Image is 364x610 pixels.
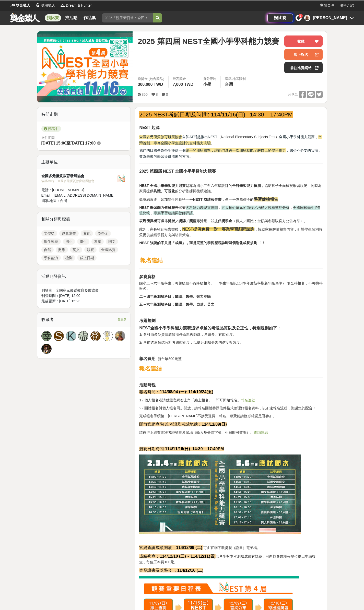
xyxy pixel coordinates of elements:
span: 五大核心單元的前標／均標／後標落點分析 [221,206,289,210]
span: 寄發證書及獎學金 ： [139,568,203,572]
span: 競賽日期時間: [139,447,224,451]
a: 國文 [106,238,118,245]
span: 投稿中 [41,126,61,132]
span: 請自行上網查詢准考證號碼及試場（輸入身分證字號、生日即可查詢）。 [139,430,254,435]
a: 數學 [56,247,68,253]
span: ，協助家長解讀報告內容，針對學生個別特質提供後續學習方向與培養策略。 [139,227,322,237]
span: [DATE] 17:00 [71,141,96,145]
span: 查詢連結 [254,430,268,435]
span: [DATE] 15:00 [41,141,66,145]
img: Logo [35,3,40,8]
a: 報名連結 [140,259,163,263]
strong: 二～四年級測驗科目：國語、數學、智力測驗 [139,294,211,298]
img: Logo [60,3,65,8]
img: Avatar [305,15,310,20]
a: 服務介紹 [339,3,354,8]
strong: NEST全國小學學科能力競賽追求卓越的考題品質以及公正性，特別規劃如下： [139,326,281,330]
span: 小學 [203,82,211,87]
span: 國小二～六年級學生，可越級但不得降級報考。 （學生年級以114學年度新學期新年級為準） 限全科報名，不可挑科報名。 [139,281,322,291]
span: 自[DATE]起推出NEST [182,135,217,139]
div: 主辦單位 [37,155,131,169]
span: 總獎金 (包含獎品) [138,76,164,81]
a: 馬上報名 [284,49,323,60]
img: Cover Image [37,37,133,96]
span: 0 [166,92,168,97]
span: 試用獵人 [41,3,55,8]
span: 全國同齡學生 PR 值比較 [139,206,320,215]
div: 全國多元優質教育發展協會 [41,173,116,179]
span: 成績複查： [139,554,215,558]
a: S [54,331,64,341]
span: 新台幣800元整 [156,357,181,361]
span: 競賽結束後，參加學生將獲得一份 ，是一份專屬孩子的 [139,197,253,201]
a: 創意寫作 [59,230,79,236]
div: 温 [78,331,88,341]
strong: NEST 起源 [139,125,159,130]
div: 電話： [PHONE_NUMBER] [41,187,116,193]
div: 身分限制 [203,76,216,81]
span: （National Elementary Subjects Test） [217,135,279,139]
strong: NEST 全國小學學習能力競賽 [139,184,185,188]
span: 。 [193,211,196,215]
strong: 獎狀／獎牌／獎盃 [168,219,196,223]
strong: 五～六年級測驗科目：國語、數學、自然、英文 [139,302,214,306]
span: 。 [211,141,214,145]
a: Avatar [103,331,113,341]
strong: 具體、可視化 [154,189,175,193]
span: 涵蓋 [139,206,185,210]
span: 獎金獵人 [16,3,30,8]
div: 相關分類與標籤 [37,212,131,226]
strong: 報名連結 [140,257,163,264]
strong: NEST 成績報告書 [193,197,221,201]
div: 刊登者： 全國多元優質教育發展協會 [41,288,127,293]
span: ， [218,206,221,210]
strong: 114/11/09(日) [202,422,227,426]
div: 最後更新： [DATE] 15:23 [41,298,127,304]
span: 可由官網下載獎狀（證書）電子檔。 [203,546,261,550]
a: 找比賽 [45,14,61,21]
a: Logo獎金獵人 [10,3,30,8]
span: 收藏者 [41,317,54,322]
span: 2 / 團體報名與個人報名同步開放，請報名團體參照信件格式整理好報名資料，以加速報名流程，謝謝您的配合！ [139,406,316,410]
a: 鄧 [90,331,101,341]
span: 看更多 [117,317,126,322]
a: 報名連結 [139,367,162,371]
span: 7,000 TWD [173,82,193,87]
strong: 報名費用 [139,356,156,361]
span: 300,000 TWD [138,82,163,87]
div: 刊登時間： [DATE] 12:00 [41,293,127,298]
span: 2/ 考前透過預試分析考題鑑別度，以提升測驗分數的信度與效度。 [139,340,243,344]
span: 開放官網查詢 准考證及考試地點： [139,422,227,426]
strong: 114/08/04 (一)~114/10/24(五) [160,390,213,394]
span: 是專為國小二至六年級設計的 ，協助孩子全面檢視學習現況，同時為家長提供 的分析依據與後續建議。 [139,184,321,193]
span: 專屬學習建議與教師評語 [154,211,193,215]
span: ， [289,206,293,210]
span: 國家/地區： [41,199,60,203]
strong: 考題規劃 [139,318,156,323]
a: 英文 [70,247,82,253]
a: 文學獎 [41,230,57,236]
span: 全國小學學科能力競賽， [279,135,318,139]
span: 8 [156,92,158,97]
div: Email： [EMAIL_ADDRESS][DOMAIN_NAME] [41,193,116,198]
div: 南 [41,331,52,341]
span: 官網查詢成績開放： [139,545,203,550]
strong: 報名連結 [139,365,162,372]
strong: 表現優異者 [139,219,157,223]
a: 國小 [63,238,75,245]
span: 至 [66,141,71,145]
img: Avatar [103,331,113,341]
span: 2025 第四屆 NEST全國小學學科能力競賽 [138,35,279,47]
span: 台灣 [60,199,67,203]
a: 辦比賽 [267,14,293,22]
div: 活動刊登資訊 [37,269,131,284]
span: ， [150,211,154,215]
a: 檢測 [63,255,75,261]
a: 學生競賽 [41,238,61,245]
a: 截止日期 [77,255,97,261]
img: Logo [10,3,15,8]
strong: 獎學金 [221,219,232,223]
a: LogoDream & Hunter [60,3,92,8]
a: 學科能力 [41,255,61,261]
